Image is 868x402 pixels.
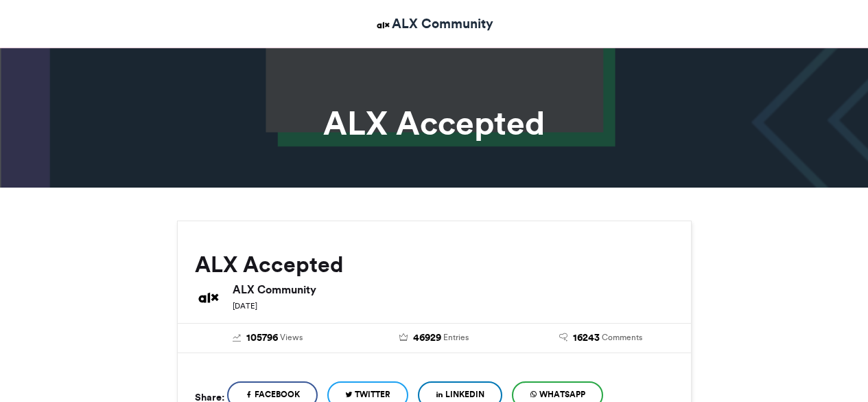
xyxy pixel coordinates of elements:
[246,331,278,346] span: 105796
[361,331,507,346] a: 46929 Entries
[413,331,441,346] span: 46929
[375,14,493,34] a: ALX Community
[280,331,303,344] span: Views
[528,331,674,346] a: 16243 Comments
[54,107,815,139] h1: ALX Accepted
[195,331,341,346] a: 105796 Views
[602,331,642,344] span: Comments
[255,388,300,401] span: Facebook
[195,284,222,311] img: ALX Community
[355,388,390,401] span: Twitter
[233,301,257,311] small: [DATE]
[195,252,674,277] h2: ALX Accepted
[375,16,392,34] img: ALX Community
[445,388,484,401] span: LinkedIn
[539,388,585,401] span: WhatsApp
[443,331,469,344] span: Entries
[233,284,674,295] h6: ALX Community
[573,331,600,346] span: 16243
